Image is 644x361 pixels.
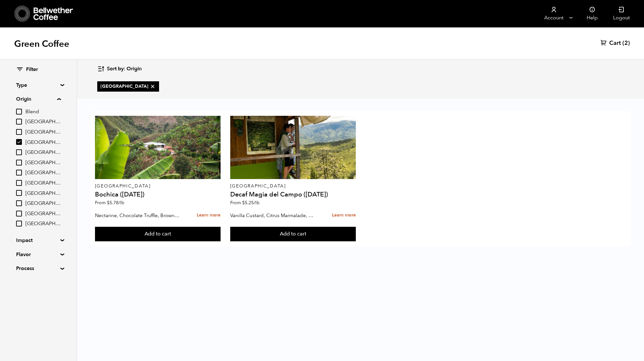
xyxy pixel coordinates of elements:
[25,169,61,176] span: [GEOGRAPHIC_DATA]
[332,208,356,222] a: Learn more
[16,190,22,196] input: [GEOGRAPHIC_DATA]
[25,139,61,146] span: [GEOGRAPHIC_DATA]
[107,200,124,206] bdi: 5.78
[16,109,22,115] input: Blend
[16,265,61,272] summary: Process
[25,149,61,156] span: [GEOGRAPHIC_DATA]
[107,200,109,206] span: $
[25,200,61,207] span: [GEOGRAPHIC_DATA]
[95,191,221,198] h4: Bochica ([DATE])
[95,184,221,188] p: [GEOGRAPHIC_DATA]
[26,66,38,73] span: Filter
[230,200,260,206] span: From
[16,236,61,244] summary: Impact
[601,39,630,47] a: Cart (2)
[609,39,621,47] span: Cart
[95,211,181,220] p: Nectarine, Chocolate Truffle, Brown Sugar
[25,118,61,125] span: [GEOGRAPHIC_DATA]
[95,200,124,206] span: From
[230,191,356,198] h4: Decaf Magia del Campo ([DATE])
[230,211,316,220] p: Vanilla Custard, Citrus Marmalade, Caramel
[16,129,22,135] input: [GEOGRAPHIC_DATA]
[16,119,22,125] input: [GEOGRAPHIC_DATA]
[16,95,61,103] summary: Origin
[118,200,124,206] span: /lb
[16,170,22,175] input: [GEOGRAPHIC_DATA]
[25,108,61,115] span: Blend
[25,180,61,187] span: [GEOGRAPHIC_DATA]
[14,38,69,50] h1: Green Coffee
[16,149,22,155] input: [GEOGRAPHIC_DATA]
[16,251,61,258] summary: Flavor
[16,200,22,206] input: [GEOGRAPHIC_DATA]
[95,227,221,242] button: Add to cart
[230,184,356,188] p: [GEOGRAPHIC_DATA]
[25,220,61,227] span: [GEOGRAPHIC_DATA]
[100,83,156,90] span: [GEOGRAPHIC_DATA]
[16,160,22,165] input: [GEOGRAPHIC_DATA]
[107,65,142,73] span: Sort by: Origin
[16,221,22,226] input: [GEOGRAPHIC_DATA]
[622,39,630,47] span: (2)
[254,200,260,206] span: /lb
[25,190,61,197] span: [GEOGRAPHIC_DATA]
[97,61,142,76] button: Sort by: Origin
[25,159,61,166] span: [GEOGRAPHIC_DATA]
[242,200,245,206] span: $
[230,227,356,242] button: Add to cart
[16,180,22,186] input: [GEOGRAPHIC_DATA]
[197,208,221,222] a: Learn more
[16,211,22,216] input: [GEOGRAPHIC_DATA]
[242,200,260,206] bdi: 5.25
[16,139,22,145] input: [GEOGRAPHIC_DATA]
[25,129,61,136] span: [GEOGRAPHIC_DATA]
[16,81,61,89] summary: Type
[25,210,61,217] span: [GEOGRAPHIC_DATA]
